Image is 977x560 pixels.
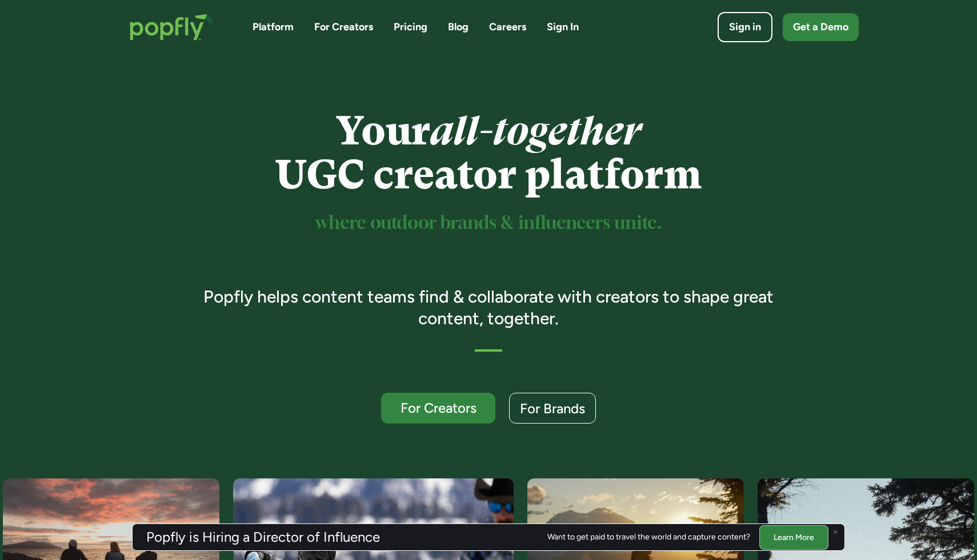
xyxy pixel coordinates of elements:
[448,20,469,34] a: Blog
[547,533,750,542] div: Want to get paid to travel the world and capture content?
[381,393,495,424] a: For Creators
[314,20,373,34] a: For Creators
[520,401,585,416] div: For Brands
[118,2,225,52] a: home
[489,20,526,34] a: Careers
[509,393,596,424] a: For Brands
[729,20,761,34] div: Sign in
[146,530,380,544] h3: Popfly is Hiring a Director of Influence
[759,525,828,549] a: Learn More
[253,20,294,34] a: Platform
[315,215,662,232] sup: where outdoor brands & influencers unite.
[793,20,848,34] div: Get a Demo
[187,109,790,197] h1: Your UGC creator platform
[783,13,859,41] a: Get a Demo
[391,401,485,415] div: For Creators
[394,20,427,34] a: Pricing
[547,20,579,34] a: Sign In
[430,108,641,154] em: all-together
[718,12,772,42] a: Sign in
[187,286,790,329] h3: Popfly helps content teams find & collaborate with creators to shape great content, together.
